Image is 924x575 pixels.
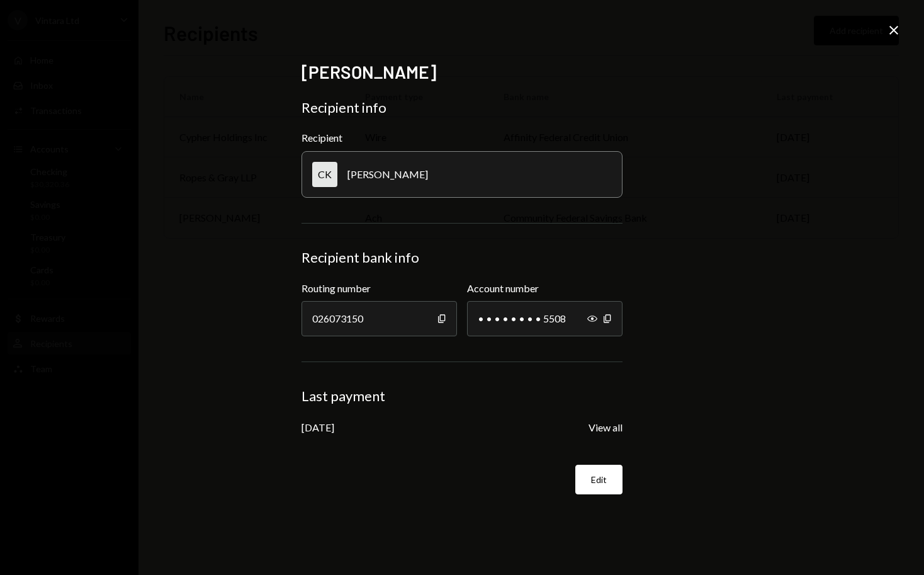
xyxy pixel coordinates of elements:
div: 026073150 [301,301,457,336]
div: Recipient bank info [301,249,623,266]
div: CK [312,162,337,187]
div: • • • • • • • • 5508 [467,301,623,336]
div: Last payment [301,387,623,405]
label: Routing number [301,281,457,296]
div: Recipient [301,132,623,144]
div: Recipient info [301,99,623,117]
button: View all [589,421,623,435]
label: Account number [467,281,623,296]
button: Edit [575,465,623,494]
div: [PERSON_NAME] [347,168,428,180]
h2: [PERSON_NAME] [301,60,623,84]
div: [DATE] [301,421,334,433]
